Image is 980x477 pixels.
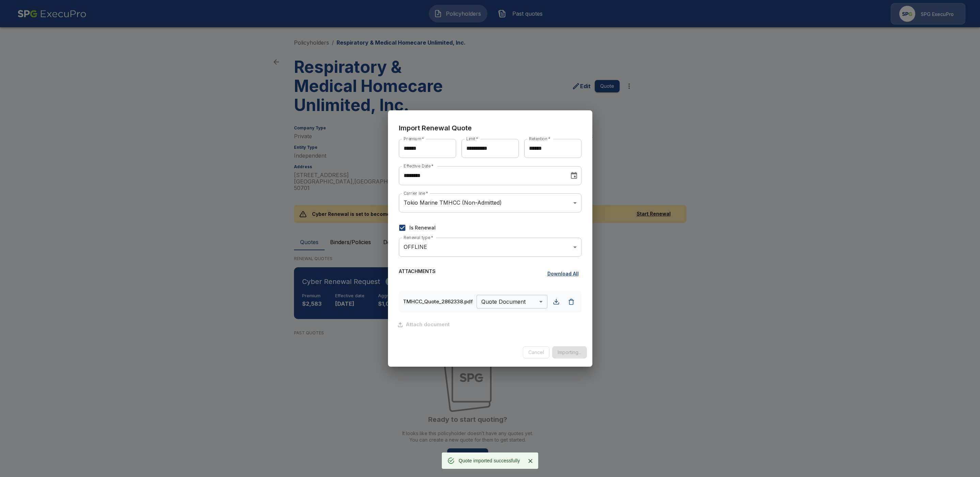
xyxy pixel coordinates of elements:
[399,123,581,133] h6: Import Renewal Quote
[477,295,547,308] div: Quote Document
[409,224,436,231] span: Is Renewal
[567,169,581,182] button: Choose date, selected date is Nov 9, 2025
[404,190,428,196] label: Carrier line
[404,136,424,142] label: Premium
[545,268,581,280] button: Download All
[404,235,433,240] label: Renewal type
[399,193,581,212] div: Tokio Marine TMHCC (Non-Admitted)
[459,455,520,467] div: Quote imported successfully
[404,163,434,169] label: Effective Date
[403,298,474,306] p: TMHCC_Quote_2862338.pdf
[525,456,535,466] button: Close
[399,268,436,280] h6: ATTACHMENTS
[399,238,581,257] div: OFFLINE
[466,136,478,142] label: Limit
[529,136,550,142] label: Retention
